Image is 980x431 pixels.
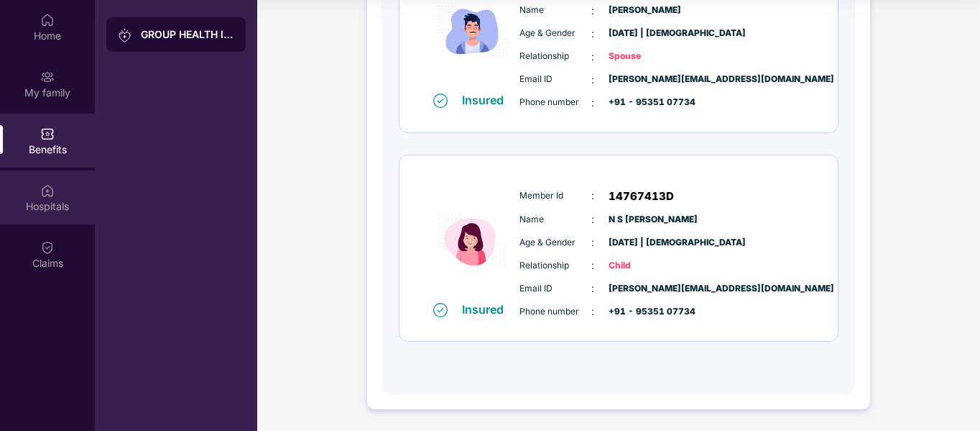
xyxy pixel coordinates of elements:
[591,258,594,273] span: :
[591,235,594,250] span: :
[591,281,594,296] span: :
[519,305,591,319] span: Phone number
[591,304,594,319] span: :
[430,179,516,301] img: icon
[519,27,591,40] span: Age & Gender
[609,4,680,17] span: [PERSON_NAME]
[591,49,594,65] span: :
[141,27,234,42] div: GROUP HEALTH INSURANCE
[40,70,55,84] img: svg+xml;base64,PHN2ZyB3aWR0aD0iMjAiIGhlaWdodD0iMjAiIHZpZXdCb3g9IjAgMCAyMCAyMCIgZmlsbD0ibm9uZSIgeG...
[519,259,591,273] span: Relationship
[519,282,591,296] span: Email ID
[40,127,55,141] img: svg+xml;base64,PHN2ZyBpZD0iQmVuZWZpdHMiIHhtbG5zPSJodHRwOi8vd3d3LnczLm9yZy8yMDAwL3N2ZyIgd2lkdGg9Ij...
[462,93,512,107] div: Insured
[40,183,55,198] img: svg+xml;base64,PHN2ZyBpZD0iSG9zcGl0YWxzIiB4bWxucz0iaHR0cDovL3d3dy53My5vcmcvMjAwMC9zdmciIHdpZHRoPS...
[591,188,594,204] span: :
[519,73,591,86] span: Email ID
[462,302,512,317] div: Insured
[609,188,674,205] span: 14767413D
[609,236,680,250] span: [DATE] | [DEMOGRAPHIC_DATA]
[609,282,680,296] span: [PERSON_NAME][EMAIL_ADDRESS][DOMAIN_NAME]
[519,236,591,250] span: Age & Gender
[591,212,594,227] span: :
[609,305,680,319] span: +91 - 95351 07734
[591,26,594,42] span: :
[609,73,680,86] span: [PERSON_NAME][EMAIL_ADDRESS][DOMAIN_NAME]
[433,303,448,317] img: svg+xml;base64,PHN2ZyB4bWxucz0iaHR0cDovL3d3dy53My5vcmcvMjAwMC9zdmciIHdpZHRoPSIxNiIgaGVpZ2h0PSIxNi...
[609,50,680,63] span: Spouse
[591,72,594,88] span: :
[40,240,55,255] img: svg+xml;base64,PHN2ZyBpZD0iQ2xhaW0iIHhtbG5zPSJodHRwOi8vd3d3LnczLm9yZy8yMDAwL3N2ZyIgd2lkdGg9IjIwIi...
[118,28,132,42] img: svg+xml;base64,PHN2ZyB3aWR0aD0iMjAiIGhlaWdodD0iMjAiIHZpZXdCb3g9IjAgMCAyMCAyMCIgZmlsbD0ibm9uZSIgeG...
[519,189,591,203] span: Member Id
[433,94,448,108] img: svg+xml;base64,PHN2ZyB4bWxucz0iaHR0cDovL3d3dy53My5vcmcvMjAwMC9zdmciIHdpZHRoPSIxNiIgaGVpZ2h0PSIxNi...
[519,50,591,63] span: Relationship
[609,259,680,273] span: Child
[519,96,591,109] span: Phone number
[519,213,591,227] span: Name
[609,96,680,109] span: +91 - 95351 07734
[40,13,55,27] img: svg+xml;base64,PHN2ZyBpZD0iSG9tZSIgeG1sbnM9Imh0dHA6Ly93d3cudzMub3JnLzIwMDAvc3ZnIiB3aWR0aD0iMjAiIG...
[609,27,680,40] span: [DATE] | [DEMOGRAPHIC_DATA]
[591,3,594,19] span: :
[519,4,591,17] span: Name
[609,213,680,227] span: N S [PERSON_NAME]
[591,95,594,111] span: :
